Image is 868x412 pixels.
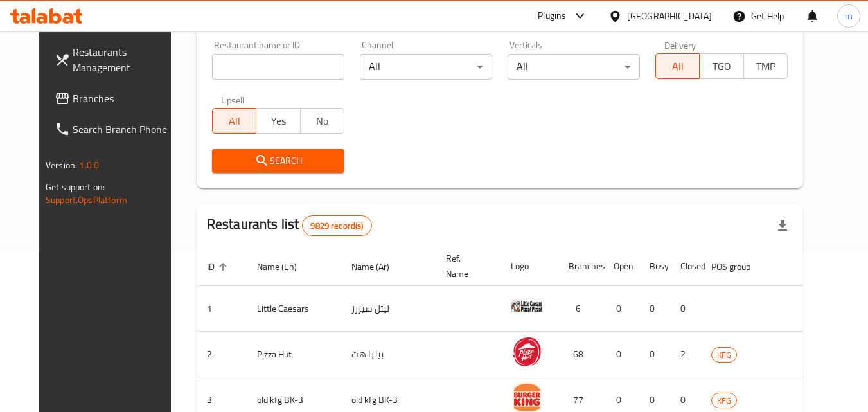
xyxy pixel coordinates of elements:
[73,44,174,75] span: Restaurants Management
[197,286,247,332] td: 1
[749,57,783,76] span: TMP
[197,332,247,377] td: 2
[222,153,334,169] span: Search
[44,114,184,145] a: Search Branch Phone
[360,54,492,80] div: All
[670,247,701,286] th: Closed
[639,332,670,377] td: 0
[257,259,314,274] span: Name (En)
[221,95,245,104] label: Upsell
[446,251,485,282] span: Ref. Name
[639,286,670,332] td: 0
[767,210,798,241] div: Export file
[46,192,127,208] a: Support.OpsPlatform
[46,179,105,195] span: Get support on:
[44,37,184,83] a: Restaurants Management
[247,332,341,377] td: Pizza Hut
[306,112,339,130] span: No
[661,57,695,76] span: All
[558,332,603,377] td: 68
[212,108,256,134] button: All
[79,157,99,174] span: 1.0.0
[218,112,251,130] span: All
[743,53,788,79] button: TMP
[212,149,344,173] button: Search
[44,83,184,114] a: Branches
[603,332,639,377] td: 0
[207,215,372,236] h2: Restaurants list
[212,54,344,80] input: Search for restaurant name or ID..
[603,286,639,332] td: 0
[247,286,341,332] td: Little Caesars
[670,286,701,332] td: 0
[538,8,566,24] div: Plugins
[341,332,436,377] td: بيتزا هت
[558,286,603,332] td: 6
[73,121,174,137] span: Search Branch Phone
[207,259,231,274] span: ID
[712,393,736,408] span: KFG
[46,157,77,174] span: Version:
[341,286,436,332] td: ليتل سيزرز
[699,53,743,79] button: TGO
[627,9,712,23] div: [GEOGRAPHIC_DATA]
[639,247,670,286] th: Busy
[256,108,300,134] button: Yes
[511,336,543,368] img: Pizza Hut
[351,259,406,274] span: Name (Ar)
[261,112,295,130] span: Yes
[300,108,344,134] button: No
[705,57,738,76] span: TGO
[711,259,767,274] span: POS group
[670,332,701,377] td: 2
[500,247,558,286] th: Logo
[655,53,700,79] button: All
[303,220,371,232] span: 9829 record(s)
[845,9,853,23] span: m
[712,348,736,363] span: KFG
[508,54,640,80] div: All
[73,91,174,106] span: Branches
[511,290,543,322] img: Little Caesars
[603,247,639,286] th: Open
[558,247,603,286] th: Branches
[664,40,696,49] label: Delivery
